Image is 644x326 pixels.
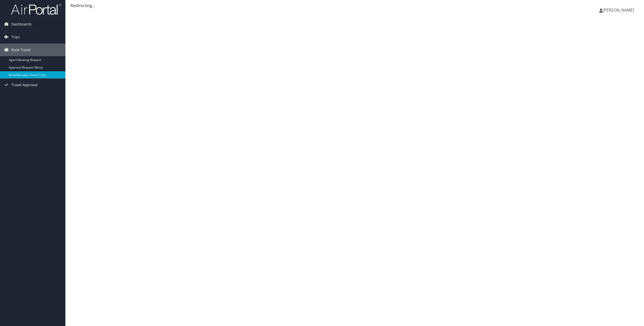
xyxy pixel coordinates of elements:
span: [PERSON_NAME] [603,7,634,13]
span: Book Travel [11,44,31,56]
span: Travel Approval [11,79,38,91]
a: [PERSON_NAME] [599,3,639,18]
img: airportal-logo.png [11,3,61,15]
span: Trips [11,31,20,43]
div: Redirecting... [70,3,639,9]
span: Dashboards [11,18,32,30]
